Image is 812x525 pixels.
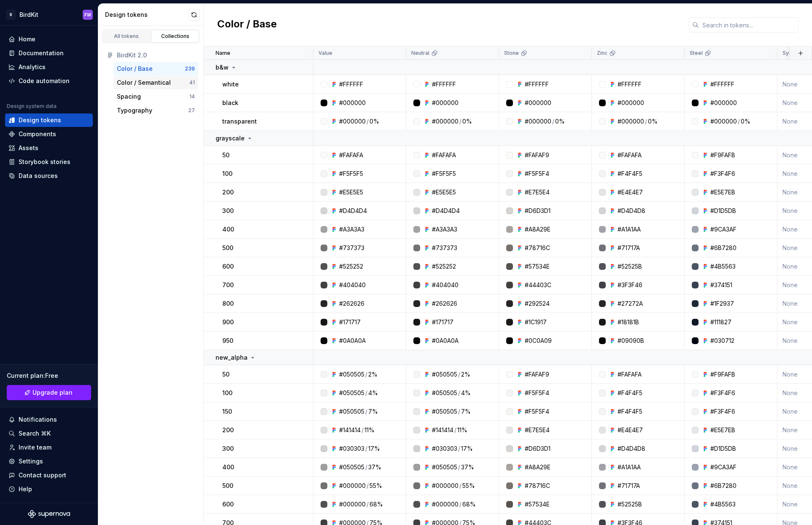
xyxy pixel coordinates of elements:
[432,337,459,345] div: #0A0A0A
[339,337,366,345] div: #0A0A0A
[5,32,93,46] a: Home
[113,76,198,89] button: Color / Semantical41
[710,262,736,271] div: #4B5563
[738,117,740,126] div: /
[117,65,153,73] div: Color / Base
[525,337,552,345] div: #0C0A09
[552,117,554,126] div: /
[432,500,459,509] div: #000000
[216,50,230,57] p: Name
[339,244,364,252] div: #737373
[361,426,364,434] div: /
[32,388,73,397] span: Upgrade plan
[432,281,459,289] div: #404040
[365,444,367,453] div: /
[189,79,195,86] div: 41
[5,468,93,482] button: Contact support
[19,49,64,57] div: Documentation
[710,80,734,89] div: #FFFFFF
[525,188,550,197] div: #E7E5E4
[710,207,736,215] div: #D1D5DB
[28,510,70,518] a: Supernova Logo
[113,104,198,117] a: Typography27
[525,170,549,178] div: #F5F5F4
[504,50,519,57] p: Stone
[222,117,257,126] p: transparent
[525,500,550,509] div: #57534E
[741,117,750,126] div: 0%
[368,389,378,397] div: 4%
[5,482,93,496] button: Help
[222,281,234,289] p: 700
[5,427,93,440] button: Search ⌘K
[216,353,248,362] p: new_alpha
[185,65,195,72] div: 239
[618,500,642,509] div: #52525B
[432,407,457,416] div: #050505
[525,299,550,308] div: #292524
[618,117,644,126] div: #000000
[339,207,367,215] div: #D4D4D4
[339,370,364,379] div: #050505
[710,170,735,178] div: #F3F4F6
[339,262,363,271] div: #525252
[368,407,378,416] div: 7%
[365,407,367,416] div: /
[525,207,550,215] div: #D6D3D1
[7,385,91,400] button: Upgrade plan
[710,407,735,416] div: #F3F4F6
[432,482,459,490] div: #000000
[618,370,642,379] div: #FAFAFA
[618,281,642,289] div: #3F3F46
[2,5,96,24] button: BBirdKitFW
[5,141,93,155] a: Assets
[525,80,549,89] div: #FFFFFF
[710,444,736,453] div: #D1D5DB
[525,262,550,271] div: #57534E
[19,172,58,180] div: Data sources
[525,482,550,490] div: #78716C
[117,78,171,87] div: Color / Semantical
[339,117,366,126] div: #000000
[618,244,640,252] div: #71717A
[84,11,91,18] div: FW
[5,46,93,60] a: Documentation
[618,407,642,416] div: #F4F4F5
[339,500,366,509] div: #000000
[462,117,472,126] div: 0%
[710,426,735,434] div: #E5E7EB
[113,90,198,103] button: Spacing14
[19,429,51,438] div: Search ⌘K
[458,370,460,379] div: /
[710,151,735,159] div: #F9FAFB
[459,482,461,490] div: /
[19,158,70,166] div: Storybook stories
[368,463,381,471] div: 37%
[432,188,456,197] div: #E5E5E5
[525,407,549,416] div: #F5F5F4
[710,389,735,397] div: #F3F4F6
[19,116,61,124] div: Design tokens
[189,93,195,100] div: 14
[222,426,234,434] p: 200
[7,372,91,380] div: Current plan : Free
[462,500,476,509] div: 68%
[339,426,361,434] div: #141414
[618,225,641,234] div: #A1A1AA
[618,188,643,197] div: #E4E4E7
[222,463,234,471] p: 400
[432,463,457,471] div: #050505
[222,99,238,107] p: black
[525,117,551,126] div: #000000
[432,444,457,453] div: #030303
[222,244,233,252] p: 500
[222,207,234,215] p: 300
[339,407,364,416] div: #050505
[222,225,234,234] p: 400
[367,500,369,509] div: /
[432,170,456,178] div: #F5F5F5
[710,370,735,379] div: #F9FAFB
[710,281,732,289] div: #374151
[710,299,734,308] div: #1F2937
